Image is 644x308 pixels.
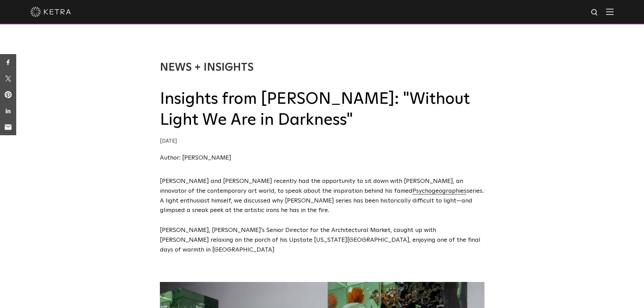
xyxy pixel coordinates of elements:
span: series. A light enthusiast himself, we discussed why [PERSON_NAME] series has been historically d... [160,188,484,214]
a: Author: [PERSON_NAME] [160,155,231,161]
h2: Insights from [PERSON_NAME]: "Without Light We Are in Darkness" [160,89,484,131]
a: Psychogeographies [412,188,467,194]
span: [PERSON_NAME], [PERSON_NAME]'s Senior Director for the Architectural Market, caught up with [PERS... [160,227,480,253]
img: search icon [591,8,599,17]
div: [DATE] [160,137,484,146]
img: Hamburger%20Nav.svg [606,8,614,15]
span: [PERSON_NAME] and [PERSON_NAME] recently had the opportunity to sit down with [PERSON_NAME], an i... [160,178,463,194]
img: ketra-logo-2019-white [30,7,71,17]
a: News + Insights [160,62,254,73]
